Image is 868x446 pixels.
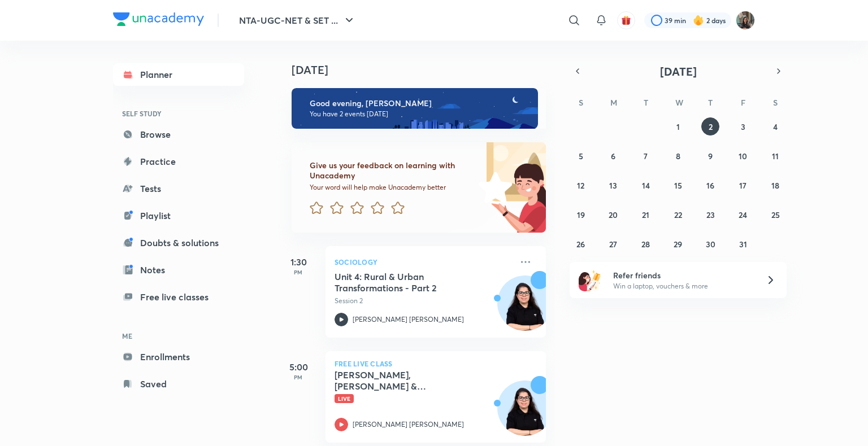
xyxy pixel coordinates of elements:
abbr: October 10, 2025 [739,151,747,161]
abbr: October 26, 2025 [576,239,585,250]
button: October 1, 2025 [669,117,687,135]
h5: 5:00 [276,360,321,374]
a: Playlist [113,204,244,227]
a: Free live classes [113,286,244,308]
h6: Good evening, [PERSON_NAME] [310,98,528,108]
abbr: October 4, 2025 [773,121,778,132]
span: Live [335,394,354,403]
abbr: Friday [741,97,745,108]
button: October 5, 2025 [572,147,590,165]
abbr: October 11, 2025 [772,151,779,161]
button: October 11, 2025 [766,147,784,165]
button: October 26, 2025 [572,235,590,253]
img: Yashika Sanjay Hargunani [736,11,755,30]
abbr: October 20, 2025 [609,209,618,220]
h6: ME [113,326,244,346]
img: evening [292,88,538,129]
a: Tests [113,177,244,200]
abbr: October 18, 2025 [771,180,779,191]
button: October 27, 2025 [604,235,622,253]
abbr: Tuesday [644,97,648,108]
button: October 22, 2025 [669,205,687,224]
button: October 29, 2025 [669,235,687,253]
p: Win a laptop, vouchers & more [613,281,752,291]
button: October 7, 2025 [637,147,655,165]
button: October 8, 2025 [669,147,687,165]
p: Your word will help make Unacademy better [310,183,475,192]
abbr: October 2, 2025 [709,121,713,132]
abbr: October 23, 2025 [706,209,715,220]
h6: Give us your feedback on learning with Unacademy [310,160,475,181]
h6: SELF STUDY [113,104,244,123]
button: October 24, 2025 [734,205,752,224]
button: NTA-UGC-NET & SET ... [232,9,363,32]
button: October 6, 2025 [604,147,622,165]
p: [PERSON_NAME] [PERSON_NAME] [353,419,464,430]
abbr: October 21, 2025 [642,209,649,220]
p: You have 2 events [DATE] [310,110,528,119]
button: October 4, 2025 [766,117,784,135]
abbr: October 22, 2025 [674,209,682,220]
abbr: Sunday [579,97,583,108]
button: October 25, 2025 [766,205,784,224]
a: Saved [113,373,244,395]
h4: [DATE] [292,63,557,77]
button: October 28, 2025 [637,235,655,253]
abbr: October 25, 2025 [771,209,780,220]
abbr: October 28, 2025 [641,239,650,250]
button: October 10, 2025 [734,147,752,165]
abbr: October 6, 2025 [611,151,615,161]
a: Company Logo [113,12,204,29]
button: October 17, 2025 [734,176,752,194]
a: Notes [113,259,244,281]
button: October 19, 2025 [572,205,590,224]
p: FREE LIVE CLASS [335,360,537,367]
p: [PERSON_NAME] [PERSON_NAME] [353,314,464,325]
abbr: October 29, 2025 [674,239,682,250]
img: referral [579,269,601,291]
span: [DATE] [660,64,697,79]
img: Company Logo [113,12,204,26]
abbr: October 5, 2025 [579,151,583,161]
a: Browse [113,123,244,146]
button: October 13, 2025 [604,176,622,194]
abbr: October 13, 2025 [609,180,617,191]
button: October 20, 2025 [604,205,622,224]
abbr: October 16, 2025 [706,180,714,191]
button: October 23, 2025 [701,205,719,224]
img: feedback_image [440,142,546,233]
button: October 31, 2025 [734,235,752,253]
abbr: Monday [610,97,617,108]
img: avatar [621,15,631,25]
button: October 21, 2025 [637,205,655,224]
abbr: October 31, 2025 [739,239,747,250]
img: Avatar [498,387,552,441]
abbr: October 19, 2025 [577,209,585,220]
abbr: Wednesday [675,97,683,108]
button: October 2, 2025 [701,117,719,135]
abbr: October 14, 2025 [642,180,650,191]
abbr: October 15, 2025 [674,180,682,191]
a: Enrollments [113,346,244,368]
button: October 12, 2025 [572,176,590,194]
p: Sociology [335,255,512,269]
button: October 18, 2025 [766,176,784,194]
abbr: October 1, 2025 [676,121,680,132]
a: Practice [113,150,244,173]
a: Planner [113,63,244,86]
h5: Vilfredo Pareto, Harriet Martineau & Ibn Khaldun [335,369,475,392]
button: [DATE] [585,63,771,79]
button: October 9, 2025 [701,147,719,165]
abbr: October 9, 2025 [708,151,713,161]
a: Doubts & solutions [113,231,244,254]
h5: 1:30 [276,255,321,269]
button: avatar [617,11,635,29]
h5: Unit 4: Rural & Urban Transformations - Part 2 [335,271,475,294]
img: Avatar [498,282,552,336]
abbr: October 17, 2025 [739,180,747,191]
p: PM [276,269,321,276]
abbr: Saturday [773,97,778,108]
abbr: October 27, 2025 [609,239,617,250]
abbr: October 12, 2025 [577,180,584,191]
iframe: Help widget launcher [767,402,856,434]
